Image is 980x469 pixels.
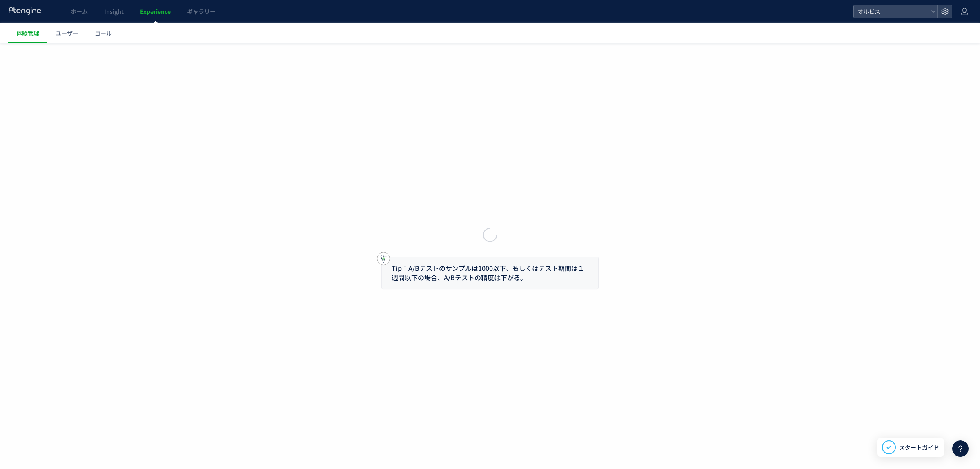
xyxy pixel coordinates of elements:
[392,263,584,282] span: Tip：A/Bテストのサンプルは1000以下、もしくはテスト期間は１週間以下の場合、A/Bテストの精度は下がる。
[71,7,88,16] span: ホーム
[56,29,78,37] span: ユーザー
[187,7,216,16] span: ギャラリー
[899,443,939,452] span: スタートガイド
[140,7,171,16] span: Experience
[104,7,124,16] span: Insight
[16,29,39,37] span: 体験管理
[855,5,928,18] span: オルビス
[95,29,112,37] span: ゴール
